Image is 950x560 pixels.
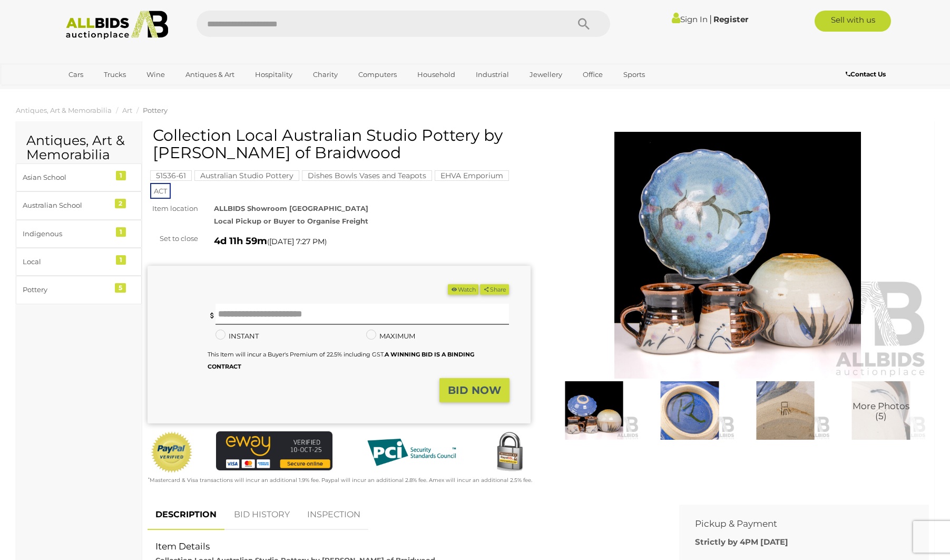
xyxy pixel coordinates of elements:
a: Antiques, Art & Memorabilia [16,106,112,114]
h2: Item Details [155,542,655,552]
div: 1 [116,171,126,180]
a: Local 1 [16,248,142,276]
a: DESCRIPTION [148,499,224,530]
span: [DATE] 7:27 PM [269,237,325,246]
strong: Local Pickup or Buyer to Organise Freight [214,217,368,225]
strong: BID NOW [448,384,501,397]
img: Collection Local Australian Studio Pottery by Richard Murray of Braidwood [546,132,929,379]
div: Australian School [23,199,110,211]
a: Cars [62,66,90,83]
div: Asian School [23,171,110,184]
a: Jewellery [523,66,569,83]
div: 5 [115,283,126,293]
a: Household [410,66,462,83]
a: Computers [351,66,404,83]
a: Office [576,66,610,83]
a: Antiques & Art [179,66,241,83]
strong: 4d 11h 59m [214,235,267,247]
a: 51536-61 [150,171,192,180]
img: Collection Local Australian Studio Pottery by Richard Murray of Braidwood [549,381,640,440]
a: Pottery 5 [16,276,142,304]
div: Item location [140,202,206,215]
h1: Collection Local Australian Studio Pottery by [PERSON_NAME] of Braidwood [153,127,528,161]
button: Watch [448,284,478,295]
div: Indigenous [23,228,110,240]
mark: EHVA Emporium [435,170,509,181]
a: Charity [306,66,345,83]
a: Australian Studio Pottery [194,171,299,180]
div: 1 [116,255,126,265]
span: | [709,13,712,25]
b: Strictly by 4PM [DATE] [695,537,788,547]
a: Indigenous 1 [16,220,142,248]
a: Sports [616,66,652,83]
div: 1 [116,227,126,237]
a: Art [122,106,132,114]
small: Mastercard & Visa transactions will incur an additional 1.9% fee. Paypal will incur an additional... [148,477,532,484]
a: Trucks [97,66,133,83]
h2: Antiques, Art & Memorabilia [26,133,131,162]
a: Asian School 1 [16,163,142,191]
a: Wine [140,66,172,83]
img: Collection Local Australian Studio Pottery by Richard Murray of Braidwood [644,381,735,440]
div: Set to close [140,233,206,245]
strong: ALLBIDS Showroom [GEOGRAPHIC_DATA] [214,204,368,213]
span: More Photos (5) [853,402,909,421]
a: Register [713,14,748,24]
img: Secured by Rapid SSL [488,431,531,474]
h2: Pickup & Payment [695,519,897,529]
span: ( ) [267,237,327,246]
img: PCI DSS compliant [359,431,464,474]
li: Watch this item [448,284,478,295]
a: Sign In [672,14,708,24]
a: INSPECTION [299,499,368,530]
a: EHVA Emporium [435,171,509,180]
a: BID HISTORY [226,499,298,530]
label: MAXIMUM [366,330,415,342]
a: Contact Us [846,69,888,80]
span: ACT [150,183,171,199]
img: Collection Local Australian Studio Pottery by Richard Murray of Braidwood [740,381,831,440]
div: Local [23,256,110,268]
a: More Photos(5) [836,381,926,440]
a: [GEOGRAPHIC_DATA] [62,83,150,101]
a: Industrial [469,66,516,83]
b: Contact Us [846,70,886,78]
mark: 51536-61 [150,170,192,181]
a: Australian School 2 [16,191,142,219]
a: Pottery [143,106,168,114]
img: Collection Local Australian Studio Pottery by Richard Murray of Braidwood [836,381,926,440]
button: BID NOW [439,378,510,403]
mark: Australian Studio Pottery [194,170,299,181]
a: Sell with us [815,11,891,32]
button: Share [480,284,509,295]
div: 2 [115,199,126,208]
button: Search [557,11,610,37]
div: Pottery [23,284,110,296]
img: Allbids.com.au [60,11,174,40]
small: This Item will incur a Buyer's Premium of 22.5% including GST. [208,351,474,370]
a: Dishes Bowls Vases and Teapots [302,171,432,180]
mark: Dishes Bowls Vases and Teapots [302,170,432,181]
img: eWAY Payment Gateway [216,431,332,470]
a: Hospitality [248,66,299,83]
label: INSTANT [216,330,259,342]
img: Official PayPal Seal [150,431,193,474]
